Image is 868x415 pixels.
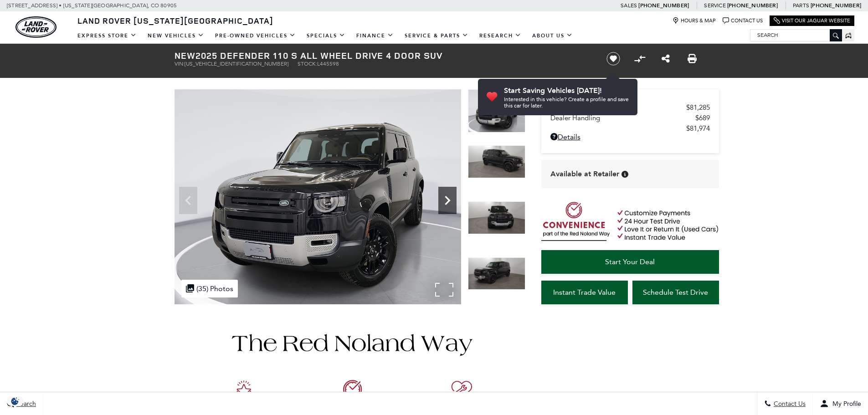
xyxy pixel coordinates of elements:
[686,124,710,133] span: $81,974
[750,30,842,41] input: Search
[771,400,806,408] span: Contact Us
[621,171,628,178] div: Vehicle is in stock and ready for immediate delivery. Due to demand, availability is subject to c...
[468,145,525,178] img: New 2025 Santorini Black LAND ROVER S image 2
[686,103,710,112] span: $81,285
[185,61,288,67] span: [US_VEHICLE_IDENTIFICATION_NUMBER]
[603,51,623,66] button: Save vehicle
[638,2,689,9] a: [PHONE_NUMBER]
[301,28,351,44] a: Specials
[298,61,317,67] span: Stock:
[210,28,301,44] a: Pre-Owned Vehicles
[5,396,26,406] section: Click to Open Cookie Consent Modal
[474,28,527,44] a: Research
[829,400,861,408] span: My Profile
[793,2,809,9] span: Parts
[7,2,177,9] a: [STREET_ADDRESS] • [US_STATE][GEOGRAPHIC_DATA], CO 80905
[175,89,461,304] img: New 2025 Santorini Black LAND ROVER S image 1
[468,89,525,133] img: New 2025 Santorini Black LAND ROVER S image 1
[723,17,763,24] a: Contact Us
[704,2,725,9] span: Service
[727,2,778,9] a: [PHONE_NUMBER]
[643,288,708,297] span: Schedule Test Drive
[72,15,279,26] a: Land Rover [US_STATE][GEOGRAPHIC_DATA]
[695,114,710,122] span: $689
[541,250,719,274] a: Start Your Deal
[142,28,210,44] a: New Vehicles
[550,103,686,112] span: MSRP
[553,288,616,297] span: Instant Trade Value
[175,61,185,67] span: VIN:
[621,2,637,9] span: Sales
[317,61,339,67] span: L445598
[175,49,195,61] strong: New
[550,169,619,179] span: Available at Retailer
[605,257,655,266] span: Start Your Deal
[633,52,647,66] button: Compare vehicle
[15,16,56,38] a: land-rover
[811,2,861,9] a: [PHONE_NUMBER]
[5,396,26,406] img: Opt-Out Icon
[399,28,474,44] a: Service & Parts
[774,17,850,24] a: Visit Our Jaguar Website
[77,15,273,26] span: Land Rover [US_STATE][GEOGRAPHIC_DATA]
[550,114,710,122] a: Dealer Handling $689
[527,28,578,44] a: About Us
[468,201,525,234] img: New 2025 Santorini Black LAND ROVER S image 3
[72,28,578,44] nav: Main Navigation
[72,28,142,44] a: EXPRESS STORE
[541,281,628,304] a: Instant Trade Value
[550,114,695,122] span: Dealer Handling
[662,53,670,64] a: Share this New 2025 Defender 110 S All Wheel Drive 4 Door SUV
[15,16,56,38] img: Land Rover
[688,53,697,64] a: Print this New 2025 Defender 110 S All Wheel Drive 4 Door SUV
[175,51,591,61] h1: 2025 Defender 110 S All Wheel Drive 4 Door SUV
[813,392,868,415] button: Open user profile menu
[550,103,710,112] a: MSRP $81,285
[181,280,238,297] div: (35) Photos
[468,257,525,290] img: New 2025 Santorini Black LAND ROVER S image 4
[438,187,457,214] div: Next
[351,28,399,44] a: Finance
[632,281,719,304] a: Schedule Test Drive
[550,133,710,141] a: Details
[550,124,710,133] a: $81,974
[673,17,716,24] a: Hours & Map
